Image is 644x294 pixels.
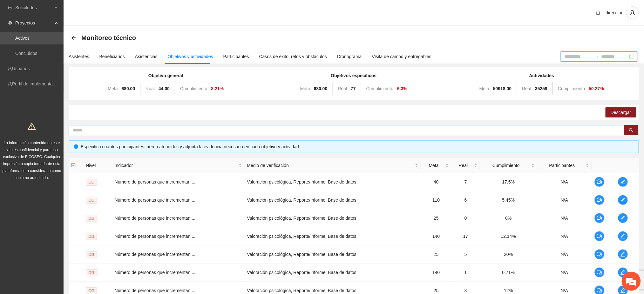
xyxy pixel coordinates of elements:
span: Medio de verificación [247,162,414,169]
span: Real: [146,86,156,91]
td: 20% [480,245,537,264]
span: Meta [424,162,444,169]
td: 0% [480,209,537,227]
td: 0.71% [480,264,537,282]
span: OG [86,233,97,240]
th: Nivel [83,158,112,173]
span: OG [86,215,97,222]
a: Concluidos [15,51,37,56]
td: N/A [537,191,592,209]
button: comment [594,213,605,223]
td: Valoración psicológica, Reporte/Informe, Base de datos [245,264,421,282]
span: OG [86,251,97,258]
span: La información contenida en este sitio es confidencial y para uso exclusivo de FICOSEC. Cualquier... [3,141,61,180]
span: bell [593,10,603,15]
span: direccion [606,10,624,15]
td: 110 [421,191,451,209]
strong: Objetivos específicos [331,73,377,78]
button: comment [594,177,605,187]
td: N/A [537,227,592,245]
strong: 680.00 [121,86,135,91]
button: edit [618,195,628,205]
div: Visita de campo y entregables [372,53,431,60]
span: inbox [8,5,12,10]
span: user [627,10,639,16]
div: Asistentes [69,53,89,60]
span: OG [86,269,97,276]
button: comment [594,249,605,259]
div: Back [71,35,76,41]
span: Número de personas que incrementan ... [115,288,195,293]
span: edit [618,234,628,239]
button: edit [618,213,628,223]
td: 6 [451,191,480,209]
span: Número de personas que incrementan ... [115,179,195,184]
div: Especifica cuántos participantes fueron atendidos y adjunta la evidencia necesaria en cada objeti... [81,143,634,150]
button: edit [618,267,628,277]
span: check-square [71,163,76,168]
th: Medio de verificación [245,158,421,173]
div: Minimizar ventana de chat en vivo [104,3,119,18]
td: N/A [537,209,592,227]
td: 40 [421,173,451,191]
span: info-circle [74,144,78,149]
td: Valoración psicológica, Reporte/Informe, Base de datos [245,173,421,191]
span: edit [618,197,628,203]
span: Meta: [300,86,311,91]
td: 7 [451,173,480,191]
span: Proyectos [15,17,53,29]
span: edit [618,252,628,257]
strong: 50918.00 [493,86,512,91]
strong: 77 [351,86,356,91]
span: to [594,54,599,59]
button: Descargar [606,107,636,117]
a: Activos [15,36,30,41]
td: 5.45% [480,191,537,209]
span: Real: [338,86,349,91]
td: 140 [421,227,451,245]
span: Solicitudes [15,1,53,14]
th: Cumplimiento [480,158,537,173]
span: Número de personas que incrementan ... [115,216,195,221]
span: Número de personas que incrementan ... [115,252,195,257]
td: Valoración psicológica, Reporte/Informe, Base de datos [245,227,421,245]
span: warning [28,122,36,130]
span: Real [454,162,473,169]
button: comment [594,195,605,205]
strong: 680.00 [314,86,328,91]
th: Meta [421,158,451,173]
strong: 44.00 [159,86,170,91]
button: search [624,125,639,135]
td: Valoración psicológica, Reporte/Informe, Base de datos [245,245,421,264]
span: Estamos en línea. [37,85,88,149]
div: Casos de éxito, retos y obstáculos [259,53,327,60]
button: comment [594,267,605,277]
div: Cronograma [337,53,362,60]
strong: Objetivo general [148,73,183,78]
span: Número de personas que incrementan ... [115,197,195,203]
button: edit [618,249,628,259]
span: edit [618,179,628,184]
div: Chatee con nosotros ahora [33,32,107,41]
div: Beneficiarios [99,53,125,60]
td: Valoración psicológica, Reporte/Informe, Base de datos [245,191,421,209]
strong: 6.3 % [397,86,407,91]
span: Cumplimiento: [366,86,395,91]
a: Usuarios [12,66,30,71]
div: Participantes [223,53,249,60]
td: N/A [537,173,592,191]
span: edit [618,288,628,293]
button: user [626,6,639,19]
td: 5 [451,245,480,264]
textarea: Escriba su mensaje y pulse “Intro” [3,173,121,196]
span: search [629,128,634,133]
span: Monitoreo técnico [81,33,136,43]
strong: Actividades [529,73,554,78]
th: Real [451,158,480,173]
span: eye [8,21,12,25]
strong: 50.27 % [589,86,604,91]
td: 1 [451,264,480,282]
span: Cumplimiento [483,162,530,169]
button: edit [618,177,628,187]
td: N/A [537,245,592,264]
